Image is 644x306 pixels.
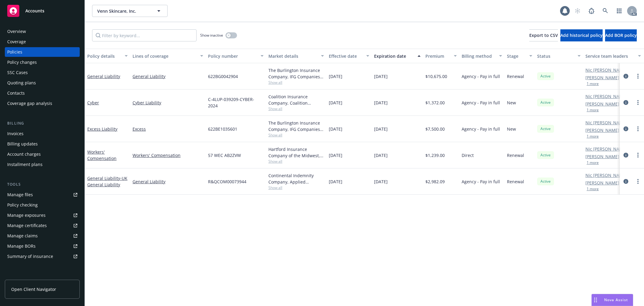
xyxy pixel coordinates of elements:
[133,53,197,59] div: Lines of coverage
[208,53,257,59] div: Policy number
[5,200,80,210] a: Policy checking
[507,126,516,132] span: New
[7,210,46,220] div: Manage exposures
[5,78,80,88] a: Quoting plans
[462,178,500,185] span: Agency - Pay in full
[208,73,238,80] span: 622BG0042904
[5,181,80,187] div: Tools
[634,151,642,159] a: more
[535,49,583,63] button: Status
[5,47,80,57] a: Policies
[206,49,266,63] button: Policy number
[25,8,44,13] span: Accounts
[374,178,388,185] span: [DATE]
[505,49,535,63] button: Stage
[7,68,28,77] div: SSC Cases
[7,27,26,36] div: Overview
[329,99,342,106] span: [DATE]
[613,5,625,17] a: Switch app
[329,73,342,80] span: [DATE]
[425,152,445,158] span: $1,239.00
[372,49,423,63] button: Expiration date
[425,53,450,59] div: Premium
[7,231,38,241] div: Manage claims
[425,178,445,185] span: $2,982.09
[5,160,80,169] a: Installment plans
[268,172,324,185] div: Continental Indemnity Company, Applied Underwriters, GS Group ([GEOGRAPHIC_DATA] Local Broker)
[5,129,80,138] a: Invoices
[423,49,459,63] button: Premium
[592,294,599,306] div: Drag to move
[11,286,56,292] span: Open Client Navigator
[507,73,524,80] span: Renewal
[622,73,630,80] a: circleInformation
[5,99,80,108] a: Coverage gap analysis
[130,49,206,63] button: Lines of coverage
[5,210,80,220] a: Manage exposures
[208,96,264,109] span: C-4LUP-039209-CYBER-2024
[329,53,363,59] div: Effective date
[587,135,599,138] button: 1 more
[329,152,342,158] span: [DATE]
[7,57,37,67] div: Policy changes
[7,129,24,138] div: Invoices
[540,73,552,79] span: Active
[374,53,414,59] div: Expiration date
[5,120,80,126] div: Billing
[605,29,637,41] button: Add BOR policy
[540,126,552,132] span: Active
[634,125,642,132] a: more
[585,67,627,73] a: Nic [PERSON_NAME]
[585,101,619,107] a: [PERSON_NAME]
[133,152,203,158] a: Workers' Compensation
[92,29,197,41] input: Filter by keyword...
[133,126,203,132] a: Excess
[7,221,47,230] div: Manage certificates
[268,67,324,80] div: The Burlington Insurance Company, IFG Companies, CRC Group
[622,99,630,106] a: circleInformation
[5,252,80,261] a: Summary of insurance
[540,179,552,184] span: Active
[560,29,603,41] button: Add historical policy
[5,139,80,149] a: Billing updates
[7,252,53,261] div: Summary of insurance
[583,49,643,63] button: Service team leaders
[462,53,495,59] div: Billing method
[7,78,36,88] div: Quoting plans
[208,126,237,132] span: 622BE1035601
[591,294,633,306] button: Nova Assist
[462,99,500,106] span: Agency - Pay in full
[7,37,26,47] div: Coverage
[5,37,80,47] a: Coverage
[585,153,619,160] a: [PERSON_NAME]
[7,190,33,200] div: Manage files
[507,178,524,185] span: Renewal
[5,241,80,251] a: Manage BORs
[507,53,526,59] div: Stage
[266,49,326,63] button: Market details
[133,99,203,106] a: Cyber Liability
[326,49,372,63] button: Effective date
[268,93,324,106] div: Coalition Insurance Company, Coalition Insurance Solutions (Carrier)
[133,73,203,80] a: General Liability
[87,100,99,106] a: Cyber
[599,5,611,17] a: Search
[587,82,599,86] button: 1 more
[585,172,627,178] a: Nic [PERSON_NAME]
[7,88,25,98] div: Contacts
[5,190,80,200] a: Manage files
[5,149,80,159] a: Account charges
[92,5,168,17] button: Venn Skincare, Inc.
[268,185,324,190] span: Show all
[329,178,342,185] span: [DATE]
[374,73,388,80] span: [DATE]
[585,5,598,17] a: Report a Bug
[634,99,642,106] a: more
[459,49,505,63] button: Billing method
[87,126,117,132] a: Excess Liability
[133,178,203,185] a: General Liability
[268,120,324,132] div: The Burlington Insurance Company, IFG Companies, CRC Group
[572,5,584,17] a: Start snowing
[5,2,80,19] a: Accounts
